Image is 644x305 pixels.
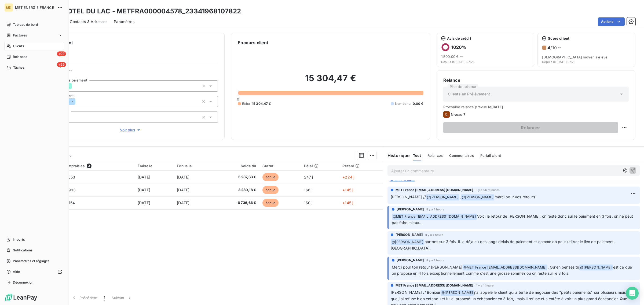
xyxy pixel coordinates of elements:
span: Tout [413,153,421,158]
span: [PERSON_NAME] [397,207,424,212]
span: il y a 56 minutes [476,188,500,192]
span: 0 [237,97,239,101]
div: Pièces comptables [51,163,131,168]
h6: / 10 [547,44,557,51]
button: Voir plus [43,127,218,133]
span: +145 j [342,188,353,192]
div: Solde dû [217,164,256,168]
span: Clients [13,44,24,49]
div: Émise le [138,164,170,168]
span: Score client [548,36,569,40]
span: MET France [EMAIL_ADDRESS][DOMAIN_NAME] [396,283,474,288]
span: Contacts & Adresses [70,19,107,24]
span: Propriétés Client [43,69,218,76]
span: il y a 1 heure [425,233,443,236]
div: ME [4,3,13,12]
img: Logo LeanPay [4,293,38,302]
span: +99 [57,62,66,67]
span: @ MET France [EMAIL_ADDRESS][DOMAIN_NAME] [463,265,547,271]
span: [DATE] [138,188,150,192]
span: . Qu'en penses tu [548,265,579,269]
span: @ [PERSON_NAME] [461,194,494,200]
span: merci pour vos retours [495,195,535,199]
span: [PERSON_NAME] // [391,195,426,199]
span: 4 [547,45,550,50]
a: Imports [4,235,64,244]
span: [DATE] [177,200,189,205]
span: , [460,195,461,199]
h6: Relance [443,77,629,83]
span: +145 j [342,200,353,205]
span: [DATE] [177,188,189,192]
span: 1 500,00 € [441,54,459,59]
span: MET France [EMAIL_ADDRESS][DOMAIN_NAME] [396,188,474,192]
span: 166 j [304,188,313,192]
button: Relancer [443,122,618,133]
span: 3 280,18 € [217,187,256,193]
span: Relances [427,153,443,158]
span: @ [PERSON_NAME] [579,265,613,271]
div: Délai [304,164,336,168]
div: Échue le [177,164,210,168]
button: 1 [101,292,108,303]
span: Voici le retour de [PERSON_NAME], on reste donc sur le paiement en 3 fois, on ne peut pas faire m... [392,214,634,225]
span: Tableau de bord [13,22,38,27]
span: Avis de crédit [447,36,471,40]
input: Ajouter une valeur [75,99,80,104]
span: 247 j [304,175,313,179]
span: Voir plus [120,127,141,133]
span: [DATE] [138,200,150,205]
span: [DATE] [138,175,150,179]
span: échue [262,173,279,181]
span: Factures [13,33,27,38]
span: [DATE] [491,105,503,109]
span: 5 287,63 € [217,174,256,180]
span: +99 [57,51,66,56]
h6: Historique [383,152,410,159]
span: Relances [13,54,27,59]
div: Retard [342,164,379,168]
a: Aide [4,267,64,276]
span: Tâches [13,65,24,70]
span: Notifications [13,248,32,253]
div: Open Intercom Messenger [626,287,639,300]
a: +99Relances [4,53,64,61]
span: Aide [13,269,20,274]
span: Échu [242,101,250,106]
span: Clients en Prélèvement [448,91,490,97]
h6: 1020 % [451,44,466,50]
span: [DATE] [177,175,189,179]
span: échue [262,186,279,194]
span: il y a 1 heure [426,208,444,211]
span: [PERSON_NAME] [396,232,423,237]
span: @ MET France [EMAIL_ADDRESS][DOMAIN_NAME] [392,214,477,220]
span: @ [PERSON_NAME] [426,194,459,200]
span: [PERSON_NAME] // Bonjour [391,290,441,295]
button: Actions [598,17,625,26]
a: Tableau de bord [4,20,64,29]
button: Précédent [68,292,101,303]
span: [DEMOGRAPHIC_DATA] moyen à élevé [542,55,631,59]
a: Paramètres et réglages [4,257,64,265]
span: [PERSON_NAME] [397,258,424,263]
span: Paramètres et réglages [13,259,49,263]
h6: Encours client [238,39,268,46]
span: Commentaires [449,153,474,158]
span: Niveau 7 [451,112,465,117]
span: Prochaine relance prévue le [443,105,629,109]
a: Factures [4,31,64,40]
span: 6 736,66 € [217,200,256,206]
h2: 15 304,47 € [238,73,423,89]
span: Merci pour ton retour [PERSON_NAME] [392,265,462,269]
button: Suivant [108,292,136,303]
div: Statut [262,164,298,168]
h3: SAS HOTEL DU LAC - METFRA000004578_23341968107822 [47,6,241,16]
span: Déconnexion [13,280,34,285]
span: +224 j [342,175,354,179]
span: Imports [13,237,25,242]
h6: Informations client [32,39,218,46]
span: MET ENERGIE FRANCE [15,5,54,10]
a: Clients [4,42,64,50]
span: partons sur 3 fois. IL a déjà eu des longs délais de paiement et comme on peut utiliser le lien d... [391,239,616,250]
span: 3 [87,163,92,168]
